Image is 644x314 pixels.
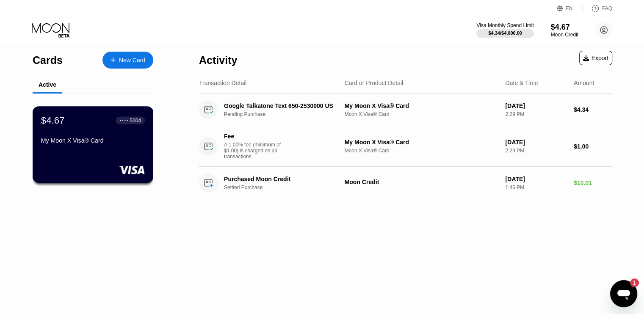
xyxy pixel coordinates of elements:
div: EN [566,6,573,11]
div: $4.34 [574,106,612,113]
div: FAQ [583,4,612,13]
div: Cards [33,54,63,66]
div: $4.67Moon Credit [551,23,578,38]
div: Settled Purchase [224,185,349,190]
div: Activity [199,54,237,66]
div: My Moon X Visa® Card [345,102,499,109]
div: Fee [224,133,283,140]
div: Visa Monthly Spend Limit [476,22,533,28]
div: Amount [574,80,594,86]
div: Moon Credit [345,179,499,185]
iframe: Button to launch messaging window, 1 unread message [610,280,637,307]
div: [DATE] [505,176,567,182]
div: Moon Credit [551,32,578,38]
div: FeeA 1.00% fee (minimum of $1.00) is charged on all transactionsMy Moon X Visa® CardMoon X Visa® ... [199,126,612,167]
div: Export [583,55,608,61]
div: Moon X Visa® Card [345,111,499,117]
div: [DATE] [505,102,567,109]
div: Active [39,81,56,88]
div: 5004 [130,117,141,123]
div: A 1.00% fee (minimum of $1.00) is charged on all transactions [224,142,287,160]
div: Card or Product Detail [345,80,404,86]
div: $4.34 / $4,000.00 [488,30,522,36]
div: Date & Time [505,80,538,86]
div: 2:29 PM [505,111,567,117]
div: $4.67 [551,23,578,32]
div: Google Talkatone Text 650-2530000 USPending PurchaseMy Moon X Visa® CardMoon X Visa® Card[DATE]2:... [199,94,612,126]
div: Export [579,51,612,65]
iframe: Number of unread messages [622,278,639,287]
div: New Card [119,57,145,64]
div: Purchased Moon Credit [224,176,340,182]
div: ● ● ● ● [120,119,128,121]
div: Moon X Visa® Card [345,148,499,154]
div: My Moon X Visa® Card [41,137,145,144]
div: 1:46 PM [505,185,567,190]
div: [DATE] [505,139,567,146]
div: $4.67● ● ● ●5004My Moon X Visa® Card [33,107,153,182]
div: EN [557,4,583,13]
div: My Moon X Visa® Card [345,139,499,146]
div: $1.00 [574,143,612,150]
div: FAQ [602,6,612,11]
div: Transaction Detail [199,80,246,86]
div: 2:29 PM [505,148,567,154]
div: $10.01 [574,179,612,186]
div: New Card [102,52,153,69]
div: Google Talkatone Text 650-2530000 US [224,102,340,109]
div: Purchased Moon CreditSettled PurchaseMoon Credit[DATE]1:46 PM$10.01 [199,167,612,199]
div: Pending Purchase [224,111,349,117]
div: Visa Monthly Spend Limit$4.34/$4,000.00 [476,22,533,38]
div: $4.67 [41,115,65,126]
